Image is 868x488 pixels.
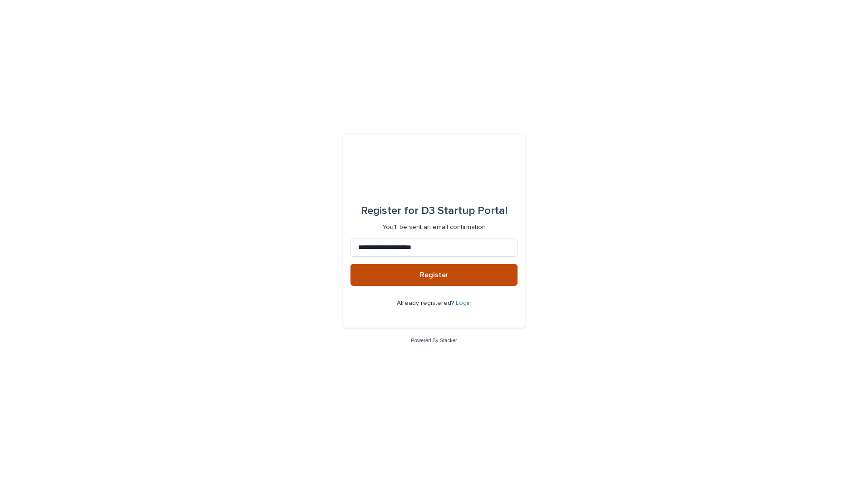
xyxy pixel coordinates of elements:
[361,205,419,216] span: Register for
[456,300,472,306] a: Login
[404,156,464,184] img: q0dI35fxT46jIlCv2fcp
[350,264,518,286] button: Register
[411,338,457,343] a: Powered By Stacker
[420,271,449,279] span: Register
[397,300,456,306] span: Already registered?
[383,224,486,231] p: You'll be sent an email confirmation
[361,198,508,224] div: D3 Startup Portal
